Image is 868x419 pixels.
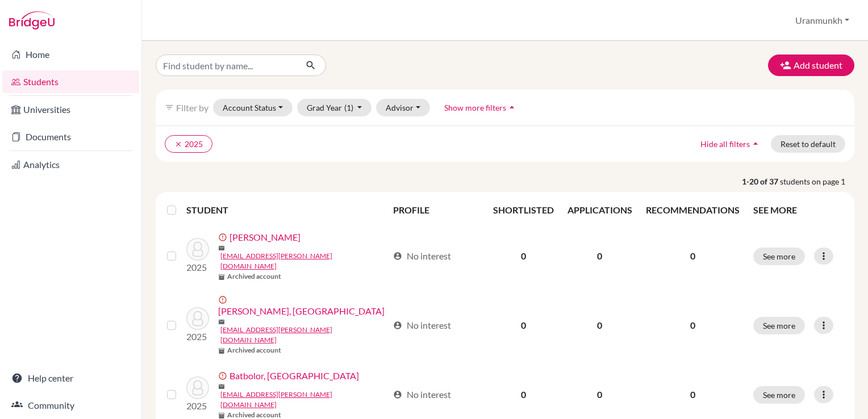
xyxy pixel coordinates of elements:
[746,196,850,224] th: SEE MORE
[742,175,780,187] strong: 1-20 of 37
[561,196,639,224] th: APPLICATIONS
[218,233,229,242] span: error_outline
[2,98,139,121] a: Universities
[750,138,761,149] i: arrow_drop_up
[220,251,388,271] a: [EMAIL_ADDRESS][PERSON_NAME][DOMAIN_NAME]
[156,55,297,76] input: Find student by name...
[218,347,225,354] span: inventory_2
[174,140,182,148] i: clear
[753,317,805,334] button: See more
[486,224,561,288] td: 0
[768,55,854,76] button: Add student
[227,345,281,355] b: Archived account
[186,261,209,274] p: 2025
[753,386,805,404] button: See more
[213,99,293,116] button: Account Status
[9,11,55,30] img: Bridge-U
[186,196,386,224] th: STUDENT
[753,248,805,265] button: See more
[646,388,740,401] p: 0
[2,70,139,93] a: Students
[186,238,209,261] img: Ariunbold, Anand
[780,175,854,187] span: students on page 1
[218,304,385,318] a: [PERSON_NAME], [GEOGRAPHIC_DATA]
[376,99,430,116] button: Advisor
[229,369,359,383] a: Batbolor, [GEOGRAPHIC_DATA]
[297,99,372,116] button: Grad Year(1)
[486,288,561,362] td: 0
[2,394,139,417] a: Community
[218,383,225,390] span: mail
[393,388,451,401] div: No interest
[2,43,139,66] a: Home
[229,231,301,244] a: [PERSON_NAME]
[227,271,281,282] b: Archived account
[2,367,139,389] a: Help center
[700,139,750,149] span: Hide all filters
[435,99,527,116] button: Show more filtersarrow_drop_up
[771,135,845,153] button: Reset to default
[444,103,506,112] span: Show more filters
[561,288,639,362] td: 0
[393,390,402,399] span: account_circle
[646,319,740,332] p: 0
[186,399,209,413] p: 2025
[218,274,225,280] span: inventory_2
[2,125,139,148] a: Documents
[218,319,225,325] span: mail
[646,249,740,263] p: 0
[165,135,212,153] button: clear2025
[561,224,639,288] td: 0
[186,376,209,399] img: Batbolor, Bolorsaikhan
[506,102,518,113] i: arrow_drop_up
[790,10,854,31] button: Uranmunkh
[218,245,225,252] span: mail
[386,196,486,224] th: PROFILE
[393,321,402,330] span: account_circle
[639,196,746,224] th: RECOMMENDATIONS
[218,371,229,380] span: error_outline
[2,153,139,176] a: Analytics
[186,330,209,343] p: 2025
[220,389,388,410] a: [EMAIL_ADDRESS][PERSON_NAME][DOMAIN_NAME]
[176,102,208,113] span: Filter by
[220,325,388,345] a: [EMAIL_ADDRESS][PERSON_NAME][DOMAIN_NAME]
[393,249,451,263] div: No interest
[186,307,209,330] img: Bat-Amgalan, Tushig
[218,412,225,419] span: inventory_2
[344,103,353,112] span: (1)
[393,252,402,261] span: account_circle
[486,196,561,224] th: SHORTLISTED
[165,103,174,112] i: filter_list
[393,319,451,332] div: No interest
[218,295,229,304] span: error_outline
[691,135,771,153] button: Hide all filtersarrow_drop_up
